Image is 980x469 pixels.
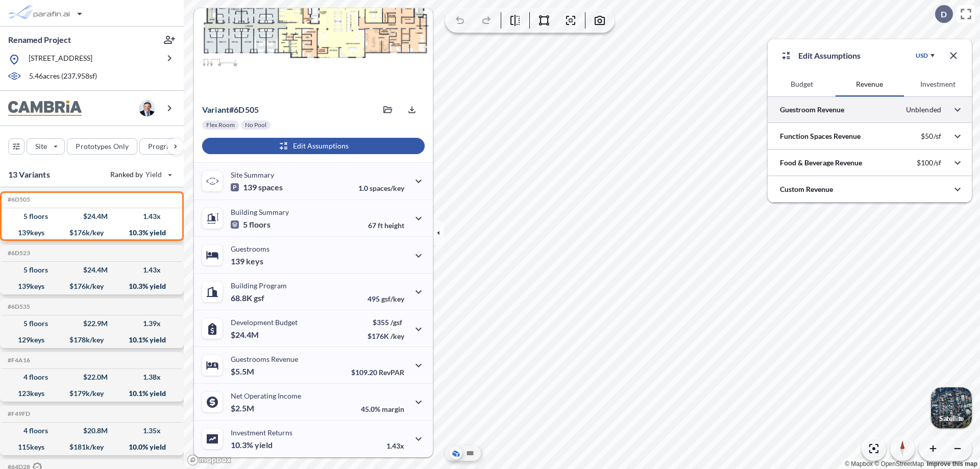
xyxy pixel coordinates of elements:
button: Ranked by Yield [102,166,179,183]
p: 5 [231,219,271,230]
p: 5.46 acres ( 237,958 sf) [29,71,97,82]
button: Budget [768,72,836,96]
span: margin [382,405,404,413]
p: Net Operating Income [231,391,301,400]
div: USD [916,52,928,60]
p: $50/sf [921,132,941,141]
span: ft [378,221,383,230]
p: Program [148,141,177,152]
p: Satellite [939,414,964,423]
p: 68.8K [231,293,264,303]
button: Site [27,138,65,155]
img: BrandImage [8,101,82,116]
span: gsf [254,293,264,303]
p: Flex Room [206,121,235,129]
h5: Click to copy the code [6,250,30,257]
a: OpenStreetMap [874,460,924,467]
h5: Click to copy the code [6,410,30,417]
button: Program [139,138,194,155]
p: Site Summary [231,170,274,179]
h5: Click to copy the code [6,357,30,364]
button: Revenue [836,72,903,96]
a: Improve this map [927,460,977,467]
p: Building Program [231,281,287,290]
p: Site [35,141,47,152]
span: Yield [145,169,162,180]
img: Switcher Image [931,387,972,428]
p: D [941,10,947,19]
button: Investment [904,72,972,96]
p: $24.4M [231,330,260,340]
p: Food & Beverage Revenue [780,158,862,168]
p: Function Spaces Revenue [780,131,861,141]
button: Aerial View [450,447,462,459]
p: $109.20 [351,368,404,377]
span: /key [390,332,404,340]
p: $355 [367,318,404,327]
p: 45.0% [361,405,404,413]
p: $176K [367,332,404,340]
p: # 6d505 [202,105,259,115]
p: Edit Assumptions [798,50,861,62]
button: Switcher ImageSatellite [931,387,972,428]
h5: Click to copy the code [6,303,30,310]
p: Building Summary [231,208,289,216]
span: floors [249,219,271,230]
p: 139 [231,182,283,192]
span: /gsf [390,318,402,327]
a: Mapbox homepage [187,454,232,466]
p: Guestrooms Revenue [231,355,298,363]
img: user logo [139,100,155,116]
p: [STREET_ADDRESS] [29,53,92,66]
p: $100/sf [917,158,941,167]
p: 13 Variants [8,168,50,181]
span: keys [246,256,263,266]
span: RevPAR [379,368,404,377]
h5: Click to copy the code [6,196,30,203]
p: 1.43x [386,441,404,450]
p: $2.5M [231,403,256,413]
p: Investment Returns [231,428,292,437]
p: Prototypes Only [76,141,129,152]
button: Edit Assumptions [202,138,425,154]
p: Guestrooms [231,244,269,253]
p: $5.5M [231,366,256,377]
p: No Pool [245,121,266,129]
span: yield [255,440,273,450]
p: Renamed Project [8,34,71,45]
p: 10.3% [231,440,273,450]
span: Variant [202,105,229,114]
button: Site Plan [464,447,476,459]
p: 67 [368,221,404,230]
p: Custom Revenue [780,184,833,194]
span: spaces [258,182,283,192]
button: Prototypes Only [67,138,137,155]
span: gsf/key [381,294,404,303]
span: spaces/key [370,184,404,192]
a: Mapbox [845,460,873,467]
p: Development Budget [231,318,298,327]
p: 495 [367,294,404,303]
p: 1.0 [358,184,404,192]
p: 139 [231,256,263,266]
span: height [384,221,404,230]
